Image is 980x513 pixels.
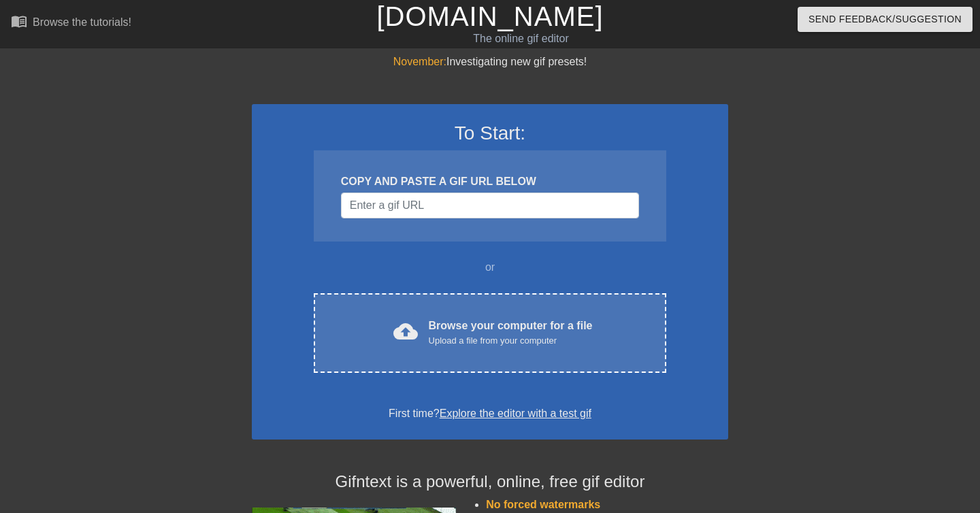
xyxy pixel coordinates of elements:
[429,318,593,348] div: Browse your computer for a file
[287,259,693,276] div: or
[393,56,446,67] span: November:
[376,1,603,31] a: [DOMAIN_NAME]
[341,193,639,218] input: Username
[11,13,131,34] a: Browse the tutorials!
[486,499,600,510] span: No forced watermarks
[11,13,27,29] span: menu_book
[269,406,710,422] div: First time?
[33,16,131,28] div: Browse the tutorials!
[269,122,710,145] h3: To Start:
[429,334,593,348] div: Upload a file from your computer
[393,319,418,344] span: cloud_upload
[333,31,708,47] div: The online gif editor
[798,7,973,32] button: Send Feedback/Suggestion
[252,472,728,492] h4: Gifntext is a powerful, online, free gif editor
[252,54,728,70] div: Investigating new gif presets!
[440,408,591,419] a: Explore the editor with a test gif
[341,173,639,190] div: COPY AND PASTE A GIF URL BELOW
[808,11,962,28] span: Send Feedback/Suggestion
